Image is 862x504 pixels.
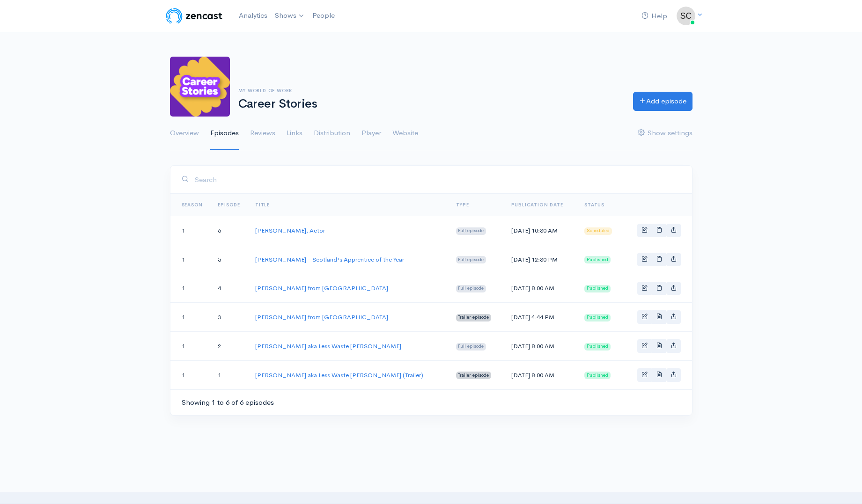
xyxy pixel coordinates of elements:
[182,202,203,208] a: Season
[255,202,270,208] a: Title
[255,284,388,292] a: [PERSON_NAME] from [GEOGRAPHIC_DATA]
[584,314,611,321] span: Published
[584,227,612,235] span: Scheduled
[170,216,211,245] td: 1
[170,332,211,361] td: 1
[392,117,418,150] a: Website
[633,92,693,111] a: Add episode
[250,117,275,150] a: Reviews
[255,256,404,263] a: [PERSON_NAME] - Scotland's Apprentice of the Year
[210,245,248,274] td: 5
[456,202,469,208] a: Type
[255,313,388,321] a: [PERSON_NAME] from [GEOGRAPHIC_DATA]
[584,202,604,208] span: Status
[637,224,681,237] div: Basic example
[637,282,681,295] div: Basic example
[210,274,248,303] td: 4
[235,6,271,26] a: Analytics
[255,371,423,379] a: [PERSON_NAME] aka Less Waste [PERSON_NAME] (Trailer)
[170,245,211,274] td: 1
[361,117,381,150] a: Player
[271,6,309,26] a: Shows
[504,360,577,389] td: [DATE] 8:00 AM
[309,6,339,26] a: People
[314,117,350,150] a: Distribution
[637,253,681,266] div: Basic example
[456,227,486,235] span: Full episode
[218,202,240,208] a: Episode
[210,216,248,245] td: 6
[210,117,239,150] a: Episodes
[238,88,622,93] h6: My World of Work
[637,368,681,382] div: Basic example
[164,7,224,25] img: ZenCast Logo
[210,303,248,332] td: 3
[504,332,577,361] td: [DATE] 8:00 AM
[238,97,622,111] h1: Career Stories
[255,226,325,234] a: [PERSON_NAME], Actor
[210,332,248,361] td: 2
[456,343,486,351] span: Full episode
[170,303,211,332] td: 1
[210,360,248,389] td: 1
[504,216,577,245] td: [DATE] 10:30 AM
[677,7,695,25] img: ...
[170,117,199,150] a: Overview
[638,6,671,26] a: Help
[504,303,577,332] td: [DATE] 4:44 PM
[638,117,693,150] a: Show settings
[287,117,302,150] a: Links
[170,274,211,303] td: 1
[504,245,577,274] td: [DATE] 12:30 PM
[456,372,492,379] span: Trailer episode
[182,397,274,408] div: Showing 1 to 6 of 6 episodes
[504,274,577,303] td: [DATE] 8:00 AM
[584,256,611,263] span: Published
[637,310,681,324] div: Basic example
[170,360,211,389] td: 1
[456,314,492,321] span: Trailer episode
[194,170,681,189] input: Search
[255,342,401,350] a: [PERSON_NAME] aka Less Waste [PERSON_NAME]
[456,285,486,292] span: Full episode
[584,343,611,351] span: Published
[511,202,563,208] a: Publication date
[456,256,486,263] span: Full episode
[637,339,681,353] div: Basic example
[584,285,611,292] span: Published
[584,372,611,379] span: Published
